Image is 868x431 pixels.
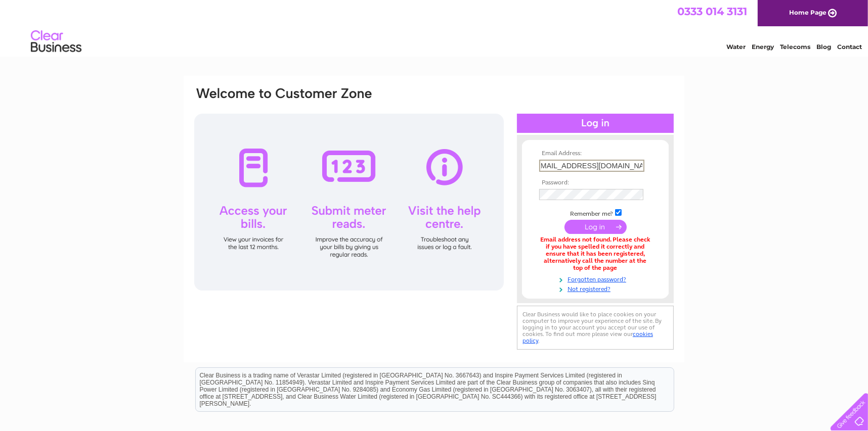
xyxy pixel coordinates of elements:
[517,306,674,350] div: Clear Business would like to place cookies on your computer to improve your experience of the sit...
[196,6,674,49] div: Clear Business is a trading name of Verastar Limited (registered in [GEOGRAPHIC_DATA] No. 3667643...
[677,5,747,18] a: 0333 014 3131
[537,208,654,218] td: Remember me?
[537,179,654,186] th: Password:
[537,150,654,157] th: Email Address:
[565,220,627,234] input: Submit
[30,26,82,57] img: logo.png
[523,330,653,344] a: cookies policy
[752,43,774,51] a: Energy
[539,283,654,293] a: Not registered?
[726,43,746,51] a: Water
[816,43,831,51] a: Blog
[837,43,862,51] a: Contact
[780,43,810,51] a: Telecoms
[539,236,652,271] div: Email address not found. Please check if you have spelled it correctly and ensure that it has bee...
[539,274,654,283] a: Forgotten password?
